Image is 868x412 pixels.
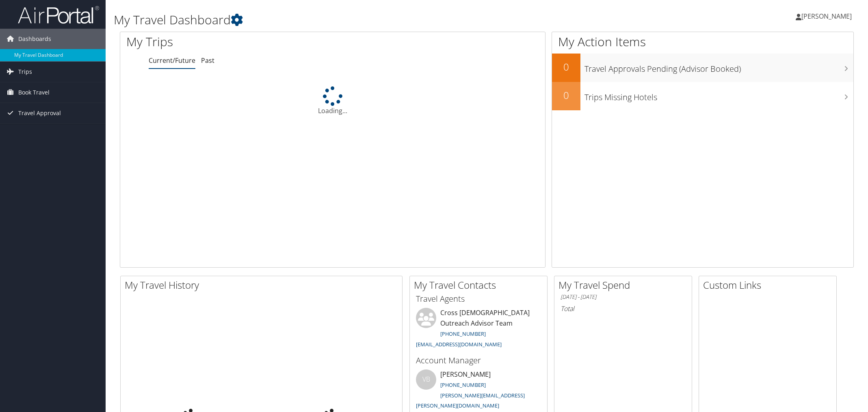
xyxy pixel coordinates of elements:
h6: Total [561,304,686,313]
div: VB [416,369,436,390]
h2: My Travel Spend [558,278,692,292]
li: Cross [DEMOGRAPHIC_DATA] Outreach Advisor Team [412,308,545,351]
h2: 0 [552,60,580,74]
a: [PERSON_NAME][EMAIL_ADDRESS][PERSON_NAME][DOMAIN_NAME] [416,392,525,410]
div: Loading... [120,86,545,116]
a: [PERSON_NAME] [796,4,860,28]
span: Book Travel [18,82,50,103]
span: Travel Approval [18,103,61,123]
h6: [DATE] - [DATE] [561,293,686,301]
h2: My Travel History [125,278,402,292]
a: Current/Future [149,56,195,65]
h2: Custom Links [703,278,836,292]
h3: Trips Missing Hotels [584,88,853,103]
h1: My Trips [126,33,362,50]
h1: My Action Items [552,33,853,50]
h3: Travel Agents [416,293,541,305]
img: airportal-logo.png [18,5,99,24]
h2: 0 [552,88,580,102]
a: 0Trips Missing Hotels [552,82,853,110]
span: Trips [18,62,32,82]
h3: Account Manager [416,355,541,366]
a: 0Travel Approvals Pending (Advisor Booked) [552,54,853,82]
span: [PERSON_NAME] [801,12,852,21]
a: Past [201,56,214,65]
h2: My Travel Contacts [414,278,547,292]
a: [EMAIL_ADDRESS][DOMAIN_NAME] [416,341,502,348]
h1: My Travel Dashboard [114,11,611,28]
a: [PHONE_NUMBER] [440,381,486,388]
span: Dashboards [18,29,51,49]
h3: Travel Approvals Pending (Advisor Booked) [584,59,853,75]
a: [PHONE_NUMBER] [440,330,486,337]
